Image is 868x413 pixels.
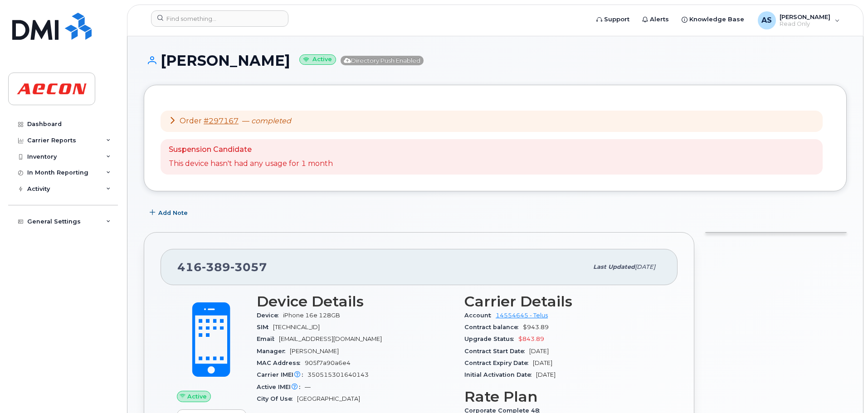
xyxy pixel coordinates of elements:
[180,117,202,125] span: Order
[257,395,297,402] span: City Of Use
[257,324,273,330] span: SIM
[297,395,360,402] span: [GEOGRAPHIC_DATA]
[593,263,635,270] span: Last updated
[251,117,291,125] em: completed
[496,312,548,319] a: 14554645 - Telus
[464,348,529,355] span: Contract Start Date
[257,293,454,310] h3: Device Details
[144,53,847,68] h1: [PERSON_NAME]
[230,260,267,274] span: 3057
[464,371,536,378] span: Initial Activation Date
[464,360,533,366] span: Contract Expiry Date
[529,348,549,355] span: [DATE]
[533,360,552,366] span: [DATE]
[257,371,307,378] span: Carrier IMEI
[204,117,239,125] a: #297167
[257,360,305,366] span: MAC Address
[169,159,333,169] p: This device hasn't had any usage for 1 month
[257,312,283,319] span: Device
[158,209,188,217] span: Add Note
[257,348,290,355] span: Manager
[279,335,382,342] span: [EMAIL_ADDRESS][DOMAIN_NAME]
[464,389,661,405] h3: Rate Plan
[187,392,207,401] span: Active
[464,293,661,310] h3: Carrier Details
[341,56,424,65] span: Directory Push Enabled
[273,324,320,330] span: [TECHNICAL_ID]
[169,145,333,155] p: Suspension Candidate
[464,335,518,342] span: Upgrade Status
[177,260,267,274] span: 416
[257,384,305,390] span: Active IMEI
[536,371,556,378] span: [DATE]
[464,324,523,330] span: Contract balance
[257,335,279,342] span: Email
[464,312,496,319] span: Account
[307,371,369,378] span: 350515301640143
[305,360,351,366] span: 905f7a90a6e4
[523,324,549,330] span: $943.89
[290,348,339,355] span: [PERSON_NAME]
[283,312,340,319] span: iPhone 16e 128GB
[635,263,655,270] span: [DATE]
[202,260,230,274] span: 389
[518,335,544,342] span: $843.89
[242,117,291,125] span: —
[144,205,195,221] button: Add Note
[299,54,336,65] small: Active
[305,384,311,390] span: —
